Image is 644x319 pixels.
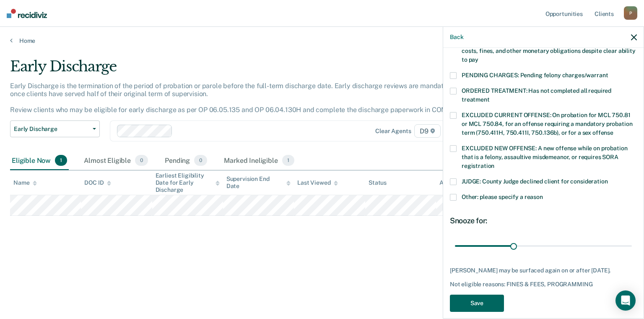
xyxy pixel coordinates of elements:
div: Open Intercom Messenger [615,290,636,311]
span: Other: please specify a reason [462,193,543,200]
div: Assigned to [439,179,479,186]
div: Name [13,179,37,186]
span: ORDERED TREATMENT: Has not completed all required treatment [462,87,611,103]
span: Early Discharge [14,126,89,133]
span: FINES & FEES: Willful nonpayment of restitution, fees, court costs, fines, and other monetary obl... [462,39,636,63]
div: DOC ID [84,179,111,186]
span: 1 [55,155,67,166]
div: Supervision End Date [226,175,291,190]
div: Early Discharge [10,58,493,82]
span: 0 [135,155,148,166]
div: Marked Ineligible [222,152,296,170]
p: Early Discharge is the termination of the period of probation or parole before the full-term disc... [10,82,492,114]
img: Recidiviz [7,9,47,18]
a: Home [10,37,634,44]
div: Eligible Now [10,152,69,170]
button: Back [450,34,463,41]
div: Snooze for: [450,216,637,225]
span: D9 [414,124,441,138]
span: EXCLUDED NEW OFFENSE: A new offense while on probation that is a felony, assaultive misdemeanor, ... [462,145,627,169]
button: Save [450,295,504,312]
span: JUDGE: County Judge declined client for consideration [462,178,608,185]
span: 0 [194,155,207,166]
div: Status [369,179,387,186]
div: Almost Eligible [82,152,150,170]
div: [PERSON_NAME] may be surfaced again on or after [DATE]. [450,267,637,274]
div: Earliest Eligibility Date for Early Discharge [156,172,220,193]
span: PENDING CHARGES: Pending felony charges/warrant [462,72,608,78]
span: 1 [282,155,294,166]
div: Pending [163,152,209,170]
span: EXCLUDED CURRENT OFFENSE: On probation for MCL 750.81 or MCL 750.84, for an offense requiring a m... [462,112,632,136]
div: P [624,6,637,20]
div: Clear agents [375,128,411,135]
div: Last Viewed [297,179,338,186]
div: Not eligible reasons: FINES & FEES, PROGRAMMING [450,281,637,288]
